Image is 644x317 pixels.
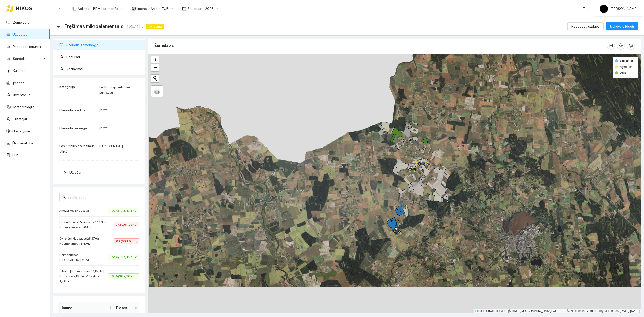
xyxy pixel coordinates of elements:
[66,64,141,74] span: Važiavimai
[606,22,638,30] button: Įvykdyti užduotį
[13,81,24,85] a: Įmonės
[59,269,108,284] span: Žilvičio | Nuomojamos 31,87Ha | Nuosavos 2,82Ha | Valstybės 1,49Ha
[56,24,60,28] span: arrow-left
[116,305,133,311] span: Plotas
[93,5,123,12] span: BP visos įmonės
[64,22,123,30] span: Tręšimas mikroelementais
[59,108,86,112] span: Planuota pradžia
[474,309,641,313] div: | Powered by © HNIT-[GEOGRAPHIC_DATA]; ORT10LT ©, Nacionalinė žemės tarnyba prie AM, [DATE]-[DATE]
[151,64,159,71] a: Zoom out
[78,6,90,11] span: Aplinka :
[567,24,604,28] a: Redaguoti užduotį
[603,5,605,13] span: L
[607,44,615,48] span: column-width
[132,7,136,11] span: shop
[12,153,19,157] a: PPIS
[137,6,148,11] span: Įmonė :
[508,309,509,313] span: |
[114,222,139,227] span: 0% (0/51.25 ha)
[154,57,157,63] span: +
[567,22,604,30] button: Redaguoti užduotį
[56,4,66,14] button: menu-fold
[571,24,600,29] span: Redaguoti užduotį
[59,252,108,262] span: Neimontienės | [GEOGRAPHIC_DATA]
[108,273,139,279] span: 100% (36.2/36.2 ha)
[99,144,123,148] span: [PERSON_NAME]
[13,69,25,73] a: Kultūros
[12,117,27,121] a: Vartotojai
[475,309,485,313] a: Leaflet
[151,75,159,82] button: Initiate a new search
[12,141,33,145] a: Ūkio analitika
[62,195,66,199] span: search
[66,40,141,50] span: Užduotis žemėlapyje
[12,129,30,133] a: Nustatymai
[114,302,139,314] th: this column's title is Plotas,this column is sortable
[151,56,159,64] a: Zoom in
[108,208,139,213] span: 100% (13.8/13.8 ha)
[114,238,139,244] span: 0% (0/41.69 ha)
[108,255,139,260] span: 100% (12.8/12.8 ha)
[99,85,132,94] span: Purškimas prikabinamu purkštuvu
[502,309,507,313] a: Esri
[62,305,108,311] span: Įmonė
[67,194,136,200] input: Ieškoti lauko
[59,208,91,213] span: Andželikos | Nuosava
[13,93,30,97] a: Inventorius
[126,24,143,29] span: 155.74 ha
[13,20,29,24] a: Žemėlapis
[59,6,64,11] span: menu-fold
[72,7,76,11] span: layout
[620,59,635,63] span: Suplanuota
[63,171,66,174] span: right
[59,167,139,178] div: Užrašai
[13,45,42,49] a: Panaudoti resursai
[620,65,633,69] span: Vykdoma
[66,52,141,62] span: Resursai
[13,54,42,64] span: Sandėlis
[187,6,202,11] span: Sezonas :
[12,32,27,36] a: Užduotys
[59,85,75,89] span: Kategorija
[59,220,114,230] span: Drevinskienės | Nuosavos 27,12Ha | Nuomojamos 25,45Ha
[59,126,87,130] span: Planuota pabaiga
[205,5,218,12] span: 2026
[59,236,114,246] span: Gylienės | Nuosavos 28,27Ha | Nuomojamos 13,40Ha
[582,5,590,12] span: LT
[151,5,173,12] span: Arsėta ŽŪB
[154,64,157,70] span: −
[56,24,60,29] div: Atgal
[13,105,35,109] a: Meteorologija
[182,7,186,11] span: calendar
[620,71,628,75] span: Atlikta
[59,144,95,153] span: Paskutinius pakeitimus atliko
[99,127,109,130] span: [DATE]
[610,24,634,29] span: Įvykdyti užduotį
[600,7,638,11] span: [PERSON_NAME]
[99,109,109,112] span: [DATE]
[154,38,607,53] div: Žemėlapis
[151,86,163,97] a: Layers
[60,302,114,314] th: this column's title is Įmonė,this column is sortable
[607,42,615,50] button: column-width
[69,170,81,174] span: Užrašai
[146,24,164,29] span: Vykdoma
